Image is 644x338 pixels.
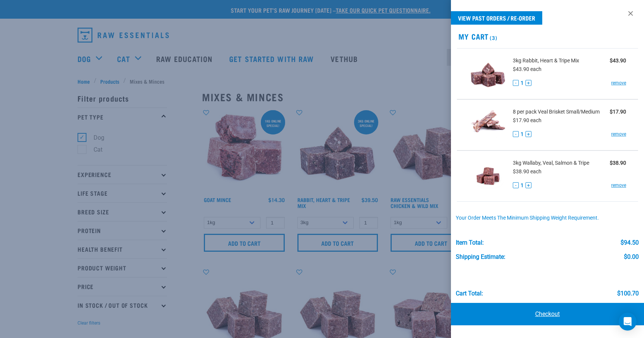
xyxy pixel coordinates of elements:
[525,131,531,137] button: +
[469,106,507,144] img: Veal Brisket Small/Medium
[610,109,626,115] strong: $17.90
[610,58,626,63] strong: $43.90
[456,215,639,221] div: Your order meets the minimum shipping weight requirement.
[513,80,519,86] button: -
[525,182,531,188] button: +
[451,32,644,41] h2: My Cart
[513,117,542,123] span: $17.90 each
[521,79,524,87] span: 1
[456,254,505,260] div: Shipping Estimate:
[456,239,484,246] div: Item Total:
[513,108,600,116] span: 8 per pack Veal Brisket Small/Medium
[513,182,519,188] button: -
[621,239,639,246] div: $94.50
[469,55,507,93] img: Rabbit, Heart & Tripe Mix
[521,182,524,189] span: 1
[513,159,589,167] span: 3kg Wallaby, Veal, Salmon & Tripe
[469,157,507,195] img: Wallaby, Veal, Salmon & Tripe
[451,303,644,325] a: Checkout
[456,290,483,297] div: Cart total:
[513,131,519,137] button: -
[611,182,626,189] a: remove
[611,80,626,86] a: remove
[451,11,542,25] a: View past orders / re-order
[513,168,542,174] span: $38.90 each
[624,254,639,260] div: $0.00
[513,57,579,65] span: 3kg Rabbit, Heart & Tripe Mix
[513,66,542,72] span: $43.90 each
[619,313,637,331] div: Open Intercom Messenger
[610,160,626,166] strong: $38.90
[489,36,497,39] span: (3)
[525,80,531,86] button: +
[611,131,626,137] a: remove
[617,290,639,297] div: $100.70
[521,130,524,138] span: 1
